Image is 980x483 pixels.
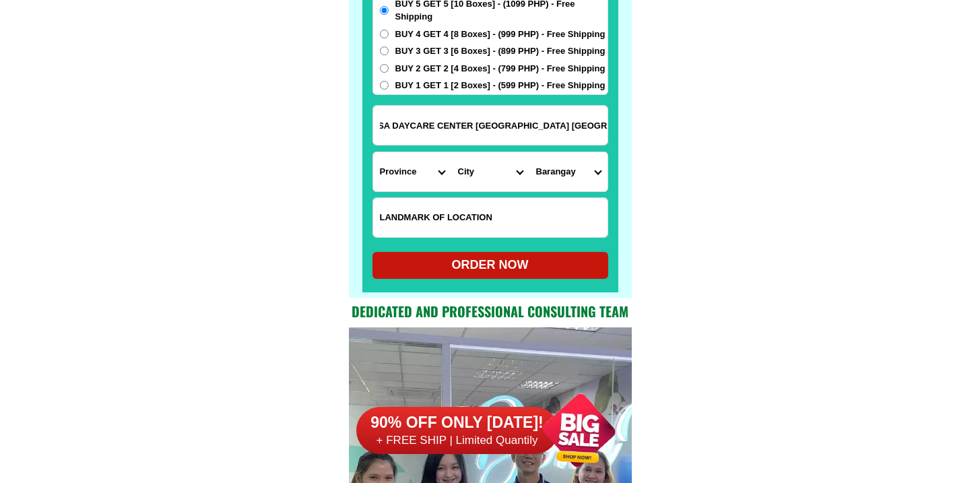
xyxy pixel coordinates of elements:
span: BUY 1 GET 1 [2 Boxes] - (599 PHP) - Free Shipping [395,79,606,92]
h6: 90% OFF ONLY [DATE]! [356,413,558,433]
select: Select commune [529,152,608,191]
input: BUY 4 GET 4 [8 Boxes] - (999 PHP) - Free Shipping [380,30,389,38]
select: Select province [373,152,451,191]
input: BUY 5 GET 5 [10 Boxes] - (1099 PHP) - Free Shipping [380,6,389,15]
select: Select district [451,152,529,191]
input: Input address [373,106,608,145]
input: BUY 1 GET 1 [2 Boxes] - (599 PHP) - Free Shipping [380,81,389,90]
h2: Dedicated and professional consulting team [349,301,632,321]
span: BUY 2 GET 2 [4 Boxes] - (799 PHP) - Free Shipping [395,62,606,75]
span: BUY 4 GET 4 [8 Boxes] - (999 PHP) - Free Shipping [395,28,606,41]
span: BUY 3 GET 3 [6 Boxes] - (899 PHP) - Free Shipping [395,44,606,58]
input: BUY 3 GET 3 [6 Boxes] - (899 PHP) - Free Shipping [380,46,389,55]
div: ORDER NOW [372,256,608,274]
h6: + FREE SHIP | Limited Quantily [356,433,558,448]
input: Input LANDMARKOFLOCATION [373,198,608,237]
input: BUY 2 GET 2 [4 Boxes] - (799 PHP) - Free Shipping [380,64,389,73]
